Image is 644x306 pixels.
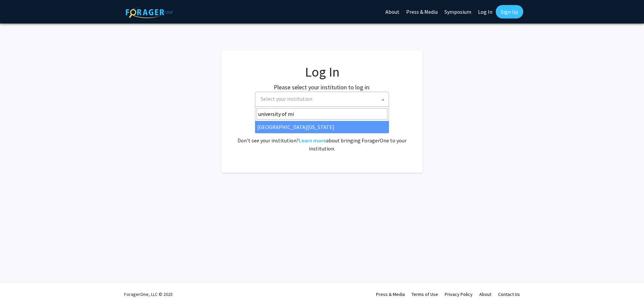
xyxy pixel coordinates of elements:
a: Terms of Use [412,291,438,297]
div: No account? . Don't see your institution? about bringing ForagerOne to your institution. [235,120,409,152]
a: Sign Up [496,5,523,18]
img: ForagerOne Logo [126,6,173,18]
a: About [479,291,491,297]
span: Select your institution [261,95,312,102]
a: Privacy Policy [445,291,473,297]
input: Search [257,108,387,120]
a: Press & Media [376,291,405,297]
label: Please select your institution to log in: [274,83,370,92]
span: Select your institution [255,92,389,107]
h1: Log In [235,64,409,80]
div: ForagerOne, LLC © 2025 [124,282,173,306]
li: [GEOGRAPHIC_DATA][US_STATE] [255,121,389,133]
a: Learn more about bringing ForagerOne to your institution [299,137,326,144]
a: Contact Us [498,291,520,297]
span: Select your institution [258,92,389,106]
iframe: Chat [5,276,29,301]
